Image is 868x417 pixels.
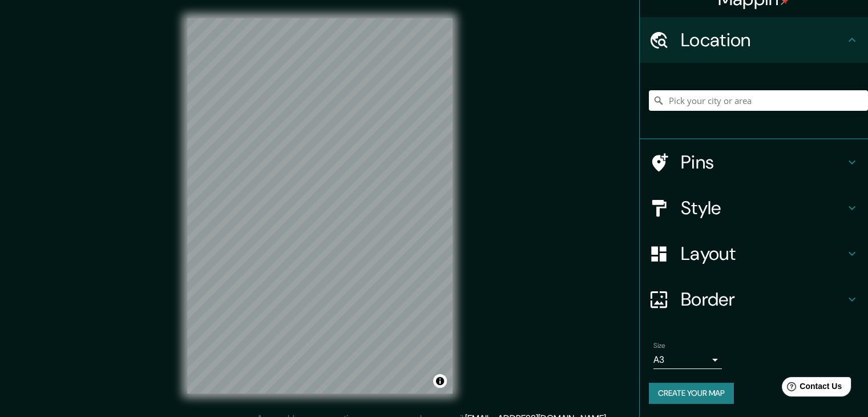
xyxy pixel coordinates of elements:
input: Pick your city or area [649,90,868,111]
div: Location [640,17,868,63]
iframe: Help widget launcher [766,372,855,404]
div: Layout [640,231,868,276]
button: Create your map [649,383,734,404]
button: Toggle attribution [433,374,447,388]
h4: Border [681,288,845,311]
h4: Pins [681,151,845,174]
canvas: Map [187,18,453,394]
div: A3 [653,351,722,369]
label: Size [653,341,665,351]
h4: Style [681,197,845,219]
div: Style [640,185,868,231]
div: Border [640,276,868,322]
div: Pins [640,139,868,185]
h4: Location [681,29,845,51]
h4: Layout [681,242,845,265]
